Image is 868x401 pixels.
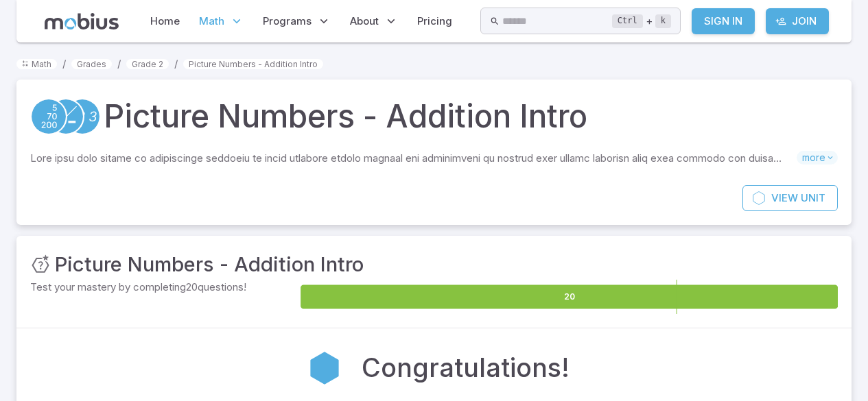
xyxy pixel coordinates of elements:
[766,8,829,34] a: Join
[62,56,66,71] li: /
[612,14,643,28] kbd: Ctrl
[350,14,379,29] span: About
[55,250,364,280] h3: Picture Numbers - Addition Intro
[146,5,184,37] a: Home
[47,98,84,135] a: Addition and Subtraction
[771,191,798,206] span: View
[16,59,57,69] a: Math
[692,8,755,34] a: Sign In
[30,151,797,166] p: Lore ipsu dolo sitame co adipiscinge seddoeiu te incid utlabore etdolo magnaal eni adminimveni qu...
[16,56,852,71] nav: breadcrumb
[263,14,312,29] span: Programs
[30,280,298,295] p: Test your mastery by completing 20 questions!
[174,56,178,71] li: /
[64,98,101,135] a: Numeracy
[612,13,671,29] div: +
[183,59,323,69] a: Picture Numbers - Addition Intro
[413,5,456,37] a: Pricing
[71,59,112,69] a: Grades
[126,59,169,69] a: Grade 2
[30,98,67,135] a: Place Value
[199,14,224,29] span: Math
[362,349,570,387] h2: Congratulations!
[801,191,825,206] span: Unit
[742,185,838,211] a: ViewUnit
[104,93,587,140] h1: Picture Numbers - Addition Intro
[117,56,121,71] li: /
[655,14,671,28] kbd: k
